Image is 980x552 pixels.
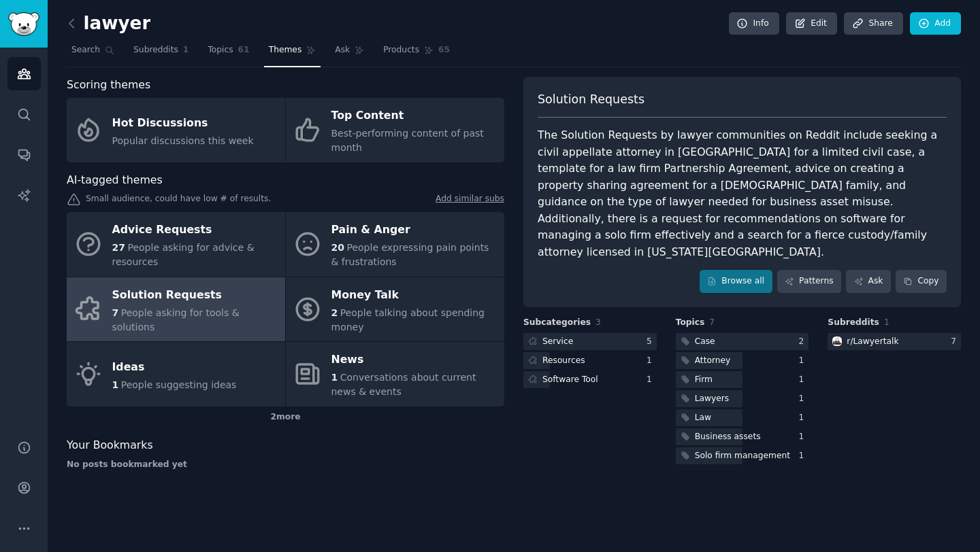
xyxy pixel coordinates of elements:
[436,193,504,207] a: Add similar subs
[695,355,731,367] div: Attorney
[844,12,902,35] a: Share
[331,284,497,306] div: Money Talk
[523,317,591,329] span: Subcategories
[112,242,125,253] span: 27
[951,336,961,348] div: 7
[67,172,163,189] span: AI-tagged themes
[799,393,809,405] div: 1
[67,437,153,454] span: Your Bookmarks
[832,337,842,346] img: Lawyertalk
[709,317,715,327] span: 7
[269,44,302,56] span: Themes
[112,135,254,146] span: Popular discussions this week
[523,371,657,388] a: Software Tool1
[331,307,485,332] span: People talking about spending money
[286,98,504,162] a: Top ContentBest-performing content of past month
[846,270,891,293] a: Ask
[542,355,585,367] div: Resources
[595,317,601,327] span: 3
[647,336,657,348] div: 5
[121,379,237,390] span: People suggesting ideas
[330,39,369,67] a: Ask
[676,371,809,388] a: Firm1
[538,127,947,260] div: The Solution Requests by lawyer communities on Reddit include seeking a civil appellate attorney ...
[523,333,657,350] a: Service5
[331,220,497,241] div: Pain & Anger
[264,39,321,67] a: Themes
[112,307,119,318] span: 7
[331,242,489,267] span: People expressing pain points & frustrations
[695,412,711,424] div: Law
[112,307,240,332] span: People asking for tools & solutions
[647,355,657,367] div: 1
[700,270,772,293] a: Browse all
[238,44,250,56] span: 61
[729,12,779,35] a: Info
[331,307,338,318] span: 2
[331,128,484,153] span: Best-performing content of past month
[67,407,504,428] div: 2 more
[286,212,504,277] a: Pain & Anger20People expressing pain points & frustrations
[112,379,119,390] span: 1
[286,342,504,407] a: News1Conversations about current news & events
[331,105,497,127] div: Top Content
[67,39,119,67] a: Search
[331,349,497,371] div: News
[286,277,504,342] a: Money Talk2People talking about spending money
[695,393,730,405] div: Lawyers
[67,277,285,342] a: Solution Requests7People asking for tools & solutions
[203,39,254,67] a: Topics61
[67,193,504,207] div: Small audience, could have low # of results.
[676,428,809,445] a: Business assets1
[8,12,39,36] img: GummySearch logo
[335,44,350,56] span: Ask
[676,352,809,369] a: Attorney1
[67,77,150,94] span: Scoring themes
[67,342,285,407] a: Ideas1People suggesting ideas
[112,220,278,241] div: Advice Requests
[331,372,476,397] span: Conversations about current news & events
[799,412,809,424] div: 1
[676,390,809,407] a: Lawyers1
[538,91,644,108] span: Solution Requests
[112,242,255,267] span: People asking for advice & resources
[67,459,504,471] div: No posts bookmarked yet
[542,336,573,348] div: Service
[542,374,598,386] div: Software Tool
[112,356,237,378] div: Ideas
[383,44,419,56] span: Products
[828,317,879,329] span: Subreddits
[799,336,809,348] div: 2
[695,374,713,386] div: Firm
[695,450,791,462] div: Solo firm management
[847,336,898,348] div: r/ Lawyertalk
[183,44,189,56] span: 1
[786,12,837,35] a: Edit
[676,333,809,350] a: Case2
[695,336,715,348] div: Case
[676,409,809,426] a: Law1
[112,284,278,306] div: Solution Requests
[676,317,705,329] span: Topics
[676,447,809,464] a: Solo firm management1
[896,270,947,293] button: Copy
[523,352,657,369] a: Resources1
[208,44,233,56] span: Topics
[133,44,178,56] span: Subreddits
[129,39,193,67] a: Subreddits1
[799,355,809,367] div: 1
[331,372,338,383] span: 1
[71,44,100,56] span: Search
[777,270,841,293] a: Patterns
[695,431,761,443] div: Business assets
[647,374,657,386] div: 1
[112,112,254,134] div: Hot Discussions
[67,13,150,35] h2: lawyer
[378,39,455,67] a: Products65
[331,242,344,253] span: 20
[799,431,809,443] div: 1
[799,450,809,462] div: 1
[799,374,809,386] div: 1
[910,12,961,35] a: Add
[67,212,285,277] a: Advice Requests27People asking for advice & resources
